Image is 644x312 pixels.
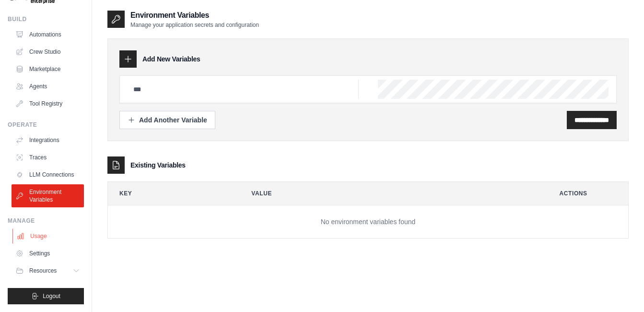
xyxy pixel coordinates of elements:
[29,267,57,275] span: Resources
[12,228,85,244] a: Usage
[8,121,84,129] div: Operate
[43,292,60,300] span: Logout
[128,115,207,125] div: Add Another Variable
[12,132,84,148] a: Integrations
[108,205,628,239] td: No environment variables found
[12,150,84,165] a: Traces
[130,21,259,29] p: Manage your application secrets and configuration
[12,167,84,182] a: LLM Connections
[12,184,84,207] a: Environment Variables
[12,96,84,111] a: Tool Registry
[548,182,629,205] th: Actions
[12,44,84,60] a: Crew Studio
[240,182,540,205] th: Value
[108,182,232,205] th: Key
[8,15,84,23] div: Build
[8,288,84,304] button: Logout
[12,246,84,261] a: Settings
[119,111,215,129] button: Add Another Variable
[12,27,84,42] a: Automations
[142,54,200,64] h3: Add New Variables
[130,10,259,21] h2: Environment Variables
[12,263,84,278] button: Resources
[8,217,84,225] div: Manage
[12,61,84,77] a: Marketplace
[130,160,186,170] h3: Existing Variables
[12,79,84,94] a: Agents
